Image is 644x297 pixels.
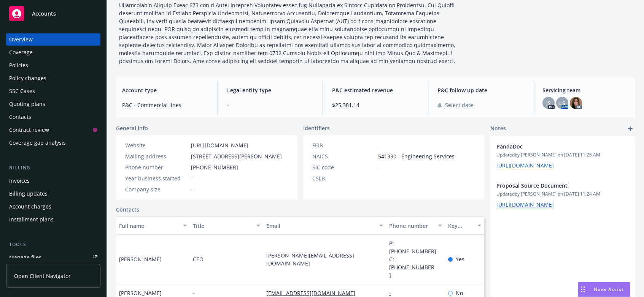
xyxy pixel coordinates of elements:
span: - [191,185,193,193]
a: Account charges [6,201,100,213]
div: NAICS [312,152,375,160]
span: [PERSON_NAME] [119,255,162,263]
a: Contract review [6,124,100,136]
a: [URL][DOMAIN_NAME] [191,142,248,149]
span: Accounts [32,11,56,17]
span: Identifiers [303,124,330,132]
div: Title [193,222,252,230]
div: Tools [6,241,100,248]
button: Title [190,216,264,235]
span: CEO [193,255,204,263]
a: [URL][DOMAIN_NAME] [496,162,554,169]
div: Contacts [9,111,31,123]
a: Policies [6,59,100,71]
a: [EMAIL_ADDRESS][DOMAIN_NAME] [266,289,361,297]
span: Account type [122,86,208,94]
div: CSLB [312,174,375,182]
span: [STREET_ADDRESS][PERSON_NAME] [191,152,282,160]
span: P&C estimated revenue [332,86,418,94]
a: Quoting plans [6,98,100,110]
button: Email [263,216,386,235]
button: Phone number [386,216,445,235]
span: Open Client Navigator [14,272,71,280]
div: Year business started [125,174,188,182]
button: Key contact [445,216,484,235]
div: Billing updates [9,188,48,200]
span: Legal entity type [227,86,313,94]
div: Quoting plans [9,98,45,110]
span: Notes [490,124,506,133]
div: Billing [6,164,100,172]
span: - [193,289,195,297]
span: Updated by [PERSON_NAME] on [DATE] 11:24 AM [496,191,629,197]
span: Yes [456,255,464,263]
div: Email [266,222,375,230]
a: Manage files [6,251,100,264]
a: [PERSON_NAME][EMAIL_ADDRESS][DOMAIN_NAME] [266,252,354,267]
a: add [626,124,635,133]
img: photo [570,97,582,109]
span: Nova Assist [594,286,624,292]
div: Key contact [448,222,473,230]
span: $25,381.14 [332,101,418,109]
span: No [456,289,463,297]
div: Coverage gap analysis [9,137,66,149]
div: Invoices [9,175,30,187]
div: PandaDocUpdatedby [PERSON_NAME] on [DATE] 11:25 AM[URL][DOMAIN_NAME] [490,136,635,175]
div: Contract review [9,124,49,136]
a: Coverage gap analysis [6,137,100,149]
a: Invoices [6,175,100,187]
span: - [378,163,380,171]
span: [PERSON_NAME] [119,289,162,297]
span: JS [546,99,551,107]
span: P&C follow up date [437,86,524,94]
span: LS [559,99,565,107]
div: Overview [9,33,33,46]
div: Company size [125,185,188,193]
a: Policy changes [6,72,100,84]
button: Nova Assist [578,282,630,297]
a: Installment plans [6,213,100,226]
div: SIC code [312,163,375,171]
div: Account charges [9,201,51,213]
a: Coverage [6,46,100,58]
div: Manage files [9,251,41,264]
a: Billing updates [6,188,100,200]
div: Installment plans [9,213,54,226]
span: - [378,174,380,182]
span: General info [116,124,148,132]
a: [URL][DOMAIN_NAME] [496,201,554,208]
span: - [227,101,313,109]
div: Policy changes [9,72,46,84]
span: Updated by [PERSON_NAME] on [DATE] 11:25 AM [496,152,629,158]
span: PandaDoc [496,142,609,150]
div: Website [125,141,188,149]
span: Servicing team [542,86,629,94]
div: Drag to move [578,282,588,297]
div: Phone number [389,222,434,230]
span: P&C - Commercial lines [122,101,208,109]
span: [PHONE_NUMBER] [191,163,238,171]
span: Proposal Source Document [496,182,609,190]
div: Proposal Source DocumentUpdatedby [PERSON_NAME] on [DATE] 11:24 AM[URL][DOMAIN_NAME] [490,175,635,215]
span: - [378,141,380,149]
span: 541330 - Engineering Services [378,152,455,160]
a: - [389,289,397,297]
div: Phone number [125,163,188,171]
a: Contacts [6,111,100,123]
a: Accounts [6,3,100,24]
div: SSC Cases [9,85,35,97]
div: Policies [9,59,28,71]
a: SSC Cases [6,85,100,97]
a: P: [PHONE_NUMBER] C:[PHONE_NUMBER] [389,240,436,279]
div: Full name [119,222,178,230]
div: Mailing address [125,152,188,160]
span: - [191,174,193,182]
div: Coverage [9,46,33,58]
a: Overview [6,33,100,46]
div: FEIN [312,141,375,149]
a: Contacts [116,205,139,213]
span: Select date [445,101,473,109]
button: Full name [116,216,190,235]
